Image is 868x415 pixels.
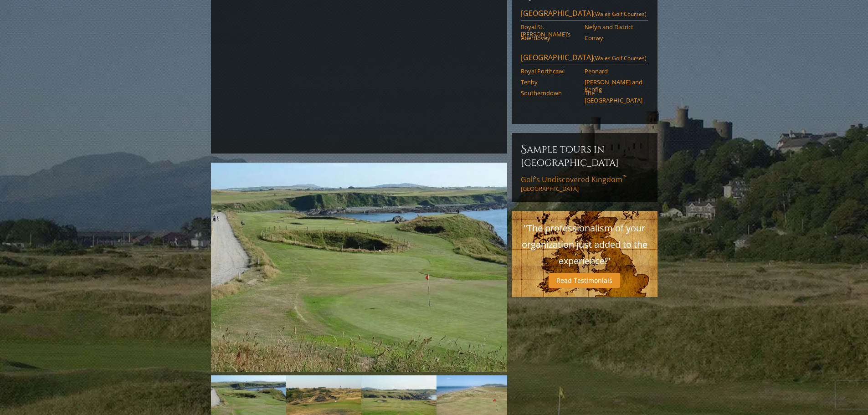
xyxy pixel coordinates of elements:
a: Southerndown [521,89,579,97]
a: Aberdovey [521,34,579,41]
span: (Wales Golf Courses) [593,54,647,62]
a: Nefyn and District [585,23,642,31]
a: Golf’s Undiscovered Kingdom™[GEOGRAPHIC_DATA] [521,174,648,193]
a: [PERSON_NAME] and Kenfig [585,78,642,93]
a: Tenby [521,78,579,86]
a: Royal St. [PERSON_NAME]’s [521,23,579,38]
a: Read Testimonials [549,273,620,288]
h6: Sample Tours in [GEOGRAPHIC_DATA] [521,142,648,169]
a: Conwy [585,34,642,41]
a: [GEOGRAPHIC_DATA](Wales Golf Courses) [521,52,648,65]
span: (Wales Golf Courses) [593,10,647,18]
a: Royal Porthcawl [521,67,579,75]
p: "The professionalism of your organization just added to the experience!" [521,220,648,269]
span: Golf’s Undiscovered Kingdom [521,174,627,184]
a: The [GEOGRAPHIC_DATA] [585,89,642,104]
sup: ™ [622,174,627,181]
a: [GEOGRAPHIC_DATA](Wales Golf Courses) [521,8,648,21]
a: Pennard [585,67,642,75]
